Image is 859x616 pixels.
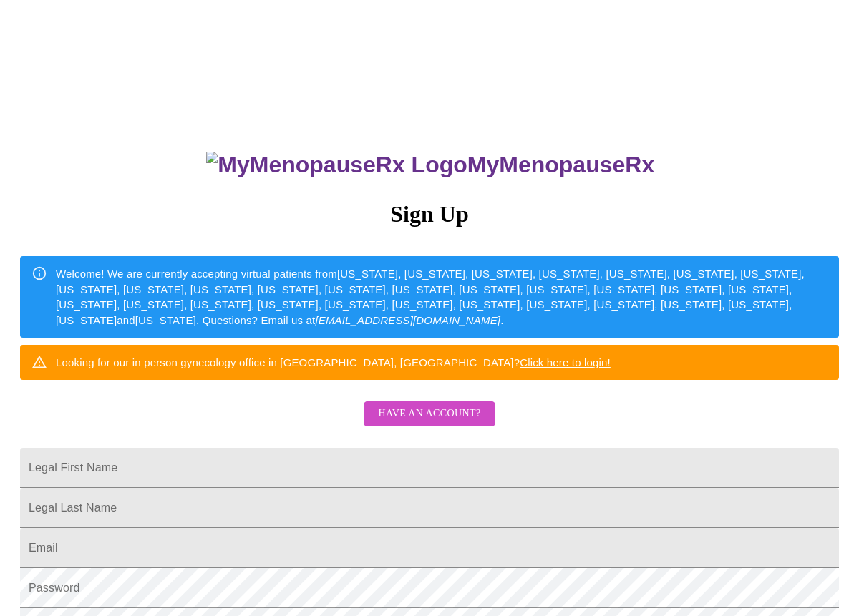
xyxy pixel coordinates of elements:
a: Click here to login! [520,356,611,368]
span: Have an account? [378,405,480,423]
a: Have an account? [360,417,498,429]
div: Looking for our in person gynecology office in [GEOGRAPHIC_DATA], [GEOGRAPHIC_DATA]? [56,349,611,376]
img: MyMenopauseRx Logo [206,152,467,178]
button: Have an account? [364,401,495,426]
h3: Sign Up [20,201,839,228]
em: [EMAIL_ADDRESS][DOMAIN_NAME] [315,314,500,326]
div: Welcome! We are currently accepting virtual patients from [US_STATE], [US_STATE], [US_STATE], [US... [56,260,828,333]
h3: MyMenopauseRx [22,152,840,178]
